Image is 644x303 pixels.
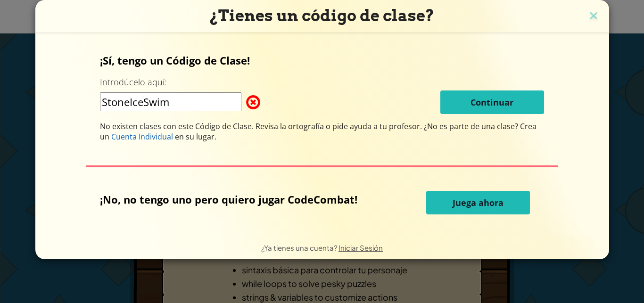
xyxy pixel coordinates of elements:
button: Juega ahora [426,191,530,214]
span: ¿No es parte de una clase? Crea un [100,121,537,142]
span: ¿Tienes un código de clase? [210,6,434,25]
span: Juega ahora [453,197,504,208]
span: No existen clases con este Código de Clase. Revisa la ortografía o pide ayuda a tu profesor. [100,121,424,131]
p: ¡No, no tengo uno pero quiero jugar CodeCombat! [100,192,364,206]
p: ¡Sí, tengo un Código de Clase! [100,53,544,67]
span: Cuenta Individual [111,131,173,142]
img: close icon [587,9,600,24]
a: Iniciar Sesión [339,243,383,252]
span: Continuar [471,97,513,108]
button: Continuar [440,90,544,114]
span: ¿Ya tienes una cuenta? [261,243,339,252]
span: en su lugar. [173,131,216,142]
label: Introdúcelo aquí: [100,76,166,88]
